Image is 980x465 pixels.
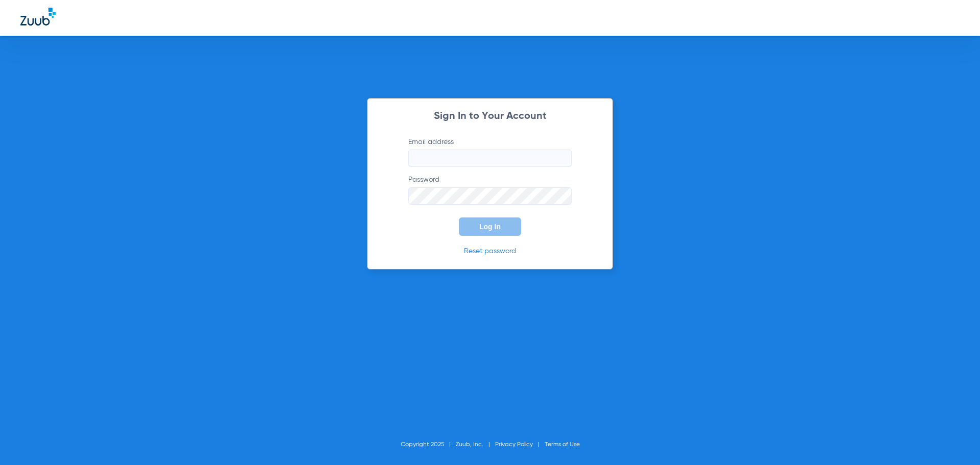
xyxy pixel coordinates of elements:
button: Log In [459,217,521,236]
label: Password [408,175,572,205]
a: Privacy Policy [495,442,533,448]
a: Reset password [464,248,516,255]
img: Zuub Logo [20,8,56,26]
li: Copyright 2025 [401,439,456,450]
label: Email address [408,137,572,167]
span: Log In [479,223,501,231]
input: Password [408,187,572,205]
input: Email address [408,150,572,167]
h2: Sign In to Your Account [393,111,587,121]
li: Zuub, Inc. [456,439,495,450]
a: Terms of Use [545,442,580,448]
